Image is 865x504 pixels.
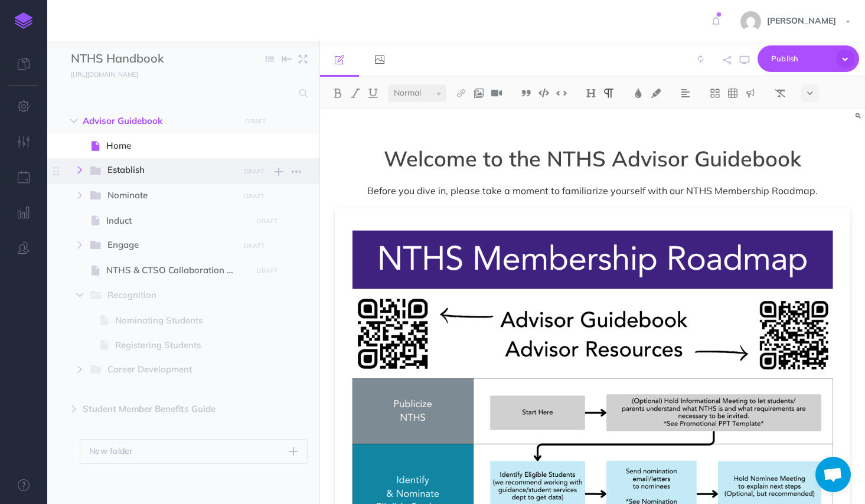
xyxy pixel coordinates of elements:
[115,313,249,328] span: Nominating Students
[456,89,466,98] img: Link button
[106,139,249,153] span: Home
[107,188,231,204] span: Nominate
[83,402,234,416] span: Student Member Benefits Guide
[538,89,549,97] img: Code block button
[633,89,644,98] img: Text color button
[244,242,265,250] small: DRAFT
[651,89,661,98] img: Text background color button
[253,264,282,277] button: DRAFT
[71,70,138,78] small: [URL][DOMAIN_NAME]
[332,89,343,98] img: Bold button
[335,184,850,198] span: Before you dive in, please take a moment to familiarize yourself with our NTHS Membership Roadmap.
[71,50,210,68] input: Documentation Name
[244,168,265,175] small: DRAFT
[474,89,484,98] img: Add image button
[239,165,269,178] button: DRAFT
[603,89,614,98] img: Paragraph button
[106,214,249,228] span: Induct
[761,15,842,26] span: [PERSON_NAME]
[244,192,265,200] small: DRAFT
[556,89,567,97] img: Inline code button
[80,439,308,464] button: New folder
[257,217,278,225] small: DRAFT
[107,238,231,253] span: Engage
[107,163,231,178] span: Establish
[771,50,830,68] span: Publish
[245,117,266,125] small: DRAFT
[47,68,150,80] a: [URL][DOMAIN_NAME]
[368,89,378,98] img: Underline button
[253,214,282,228] button: DRAFT
[745,89,756,98] img: Callout dropdown menu button
[335,147,850,171] span: Welcome to the NTHS Advisor Guidebook
[680,89,691,98] img: Alignment dropdown menu button
[107,288,231,303] span: Recognition
[521,89,531,98] img: Blockquote button
[15,12,32,29] img: logo-mark.svg
[257,267,278,274] small: DRAFT
[727,89,738,98] img: Create table button
[106,263,249,277] span: NTHS & CTSO Collaboration Guide
[241,114,270,128] button: DRAFT
[815,457,851,492] div: Open chat
[586,89,596,98] img: Headings dropdown button
[115,338,249,352] span: Registering Students
[239,239,269,253] button: DRAFT
[775,89,785,98] img: Clear styles button
[350,89,361,98] img: Italic button
[107,362,231,378] span: Career Development
[239,189,269,203] button: DRAFT
[758,45,859,72] button: Publish
[740,11,761,32] img: e15ca27c081d2886606c458bc858b488.jpg
[83,114,234,128] span: Advisor Guidebook
[89,444,133,457] p: New folder
[491,89,502,98] img: Add video button
[71,83,292,104] input: Search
